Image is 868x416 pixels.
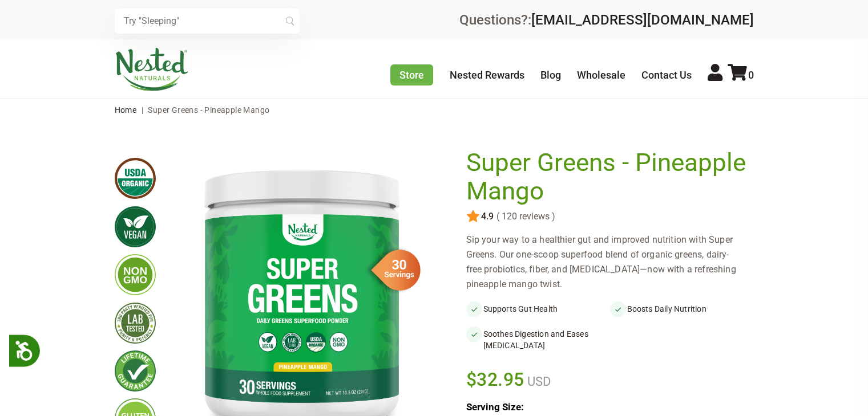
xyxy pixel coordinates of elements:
[577,69,625,81] a: Wholesale
[466,367,525,392] span: $32.95
[115,303,156,344] img: thirdpartytested
[466,301,610,317] li: Supports Gut Health
[148,105,269,115] span: Super Greens - Pineapple Mango
[115,48,189,91] img: Nested Naturals
[115,9,300,34] input: Try "Sleeping"
[390,64,433,85] a: Store
[115,158,156,199] img: usdaorganic
[524,374,551,389] span: USD
[450,69,524,81] a: Nested Rewards
[494,211,555,222] span: ( 120 reviews )
[641,69,692,81] a: Contact Us
[115,105,137,115] a: Home
[364,246,421,295] img: sg-servings-30.png
[728,69,754,81] a: 0
[466,326,610,353] li: Soothes Digestion and Eases [MEDICAL_DATA]
[480,211,494,222] span: 4.9
[115,254,156,295] img: gmofree
[115,206,156,247] img: vegan
[540,69,561,81] a: Blog
[459,13,754,27] div: Questions?:
[531,12,754,28] a: [EMAIL_ADDRESS][DOMAIN_NAME]
[610,301,754,317] li: Boosts Daily Nutrition
[139,105,146,115] span: |
[466,149,748,205] h1: Super Greens - Pineapple Mango
[466,210,480,223] img: star.svg
[115,350,156,391] img: lifetimeguarantee
[466,233,754,292] div: Sip your way to a healthier gut and improved nutrition with Super Greens. Our one-scoop superfood...
[748,69,754,81] span: 0
[115,99,754,121] nav: breadcrumbs
[466,401,524,413] b: Serving Size:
